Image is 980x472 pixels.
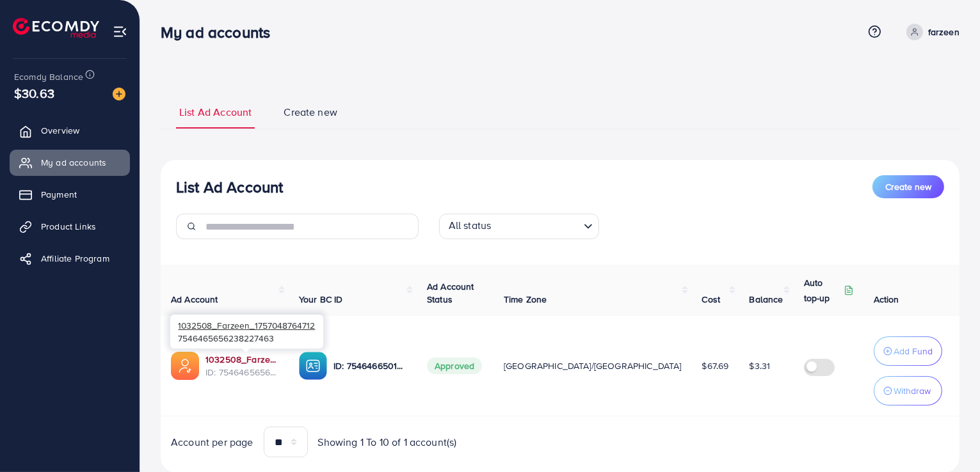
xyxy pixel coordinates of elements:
img: logo [13,18,99,38]
input: Search for option [495,216,578,236]
span: Payment [41,188,77,201]
span: [GEOGRAPHIC_DATA]/[GEOGRAPHIC_DATA] [504,359,682,372]
p: Auto top-up [804,275,841,306]
p: Add Fund [894,343,933,359]
a: Overview [10,118,130,143]
span: Create new [885,180,931,193]
span: Overview [41,124,79,137]
a: My ad accounts [10,150,130,175]
span: Your BC ID [299,293,343,306]
img: menu [113,24,127,39]
span: $30.63 [14,84,54,102]
span: $3.31 [750,359,771,372]
a: farzeen [901,24,960,40]
span: Time Zone [504,293,547,306]
img: ic-ads-acc.e4c84228.svg [171,352,199,380]
div: Search for option [439,214,599,239]
span: Showing 1 To 10 of 1 account(s) [318,435,457,450]
span: Account per page [171,435,253,450]
p: Withdraw [894,383,931,398]
span: All status [446,216,494,236]
p: farzeen [928,24,960,40]
p: ID: 7546466501210669072 [333,358,406,374]
button: Add Fund [874,336,942,366]
img: image [113,88,125,100]
span: Affiliate Program [41,252,109,265]
h3: My ad accounts [161,23,280,42]
span: Balance [750,293,783,306]
iframe: Chat [926,414,970,462]
span: 1032508_Farzeen_1757048764712 [178,319,315,331]
span: ID: 7546465656238227463 [205,366,278,379]
a: Affiliate Program [10,246,130,271]
span: Ad Account [171,293,218,306]
h3: List Ad Account [176,178,283,196]
span: Approved [427,358,482,374]
a: Product Links [10,214,130,239]
span: Product Links [41,220,96,233]
span: Ad Account Status [427,280,474,306]
button: Withdraw [874,376,942,405]
img: ic-ba-acc.ded83a64.svg [299,352,327,380]
a: 1032508_Farzeen_1757048764712 [205,353,278,366]
a: Payment [10,182,130,207]
span: List Ad Account [179,105,252,120]
span: Ecomdy Balance [14,70,83,83]
span: My ad accounts [41,156,106,169]
span: Create new [284,105,337,120]
span: Action [874,293,899,306]
button: Create new [872,175,944,198]
div: 7546465656238227463 [170,315,323,349]
span: $67.69 [702,359,729,372]
span: Cost [702,293,721,306]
